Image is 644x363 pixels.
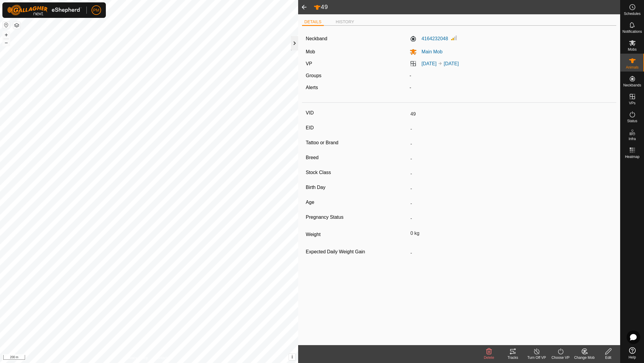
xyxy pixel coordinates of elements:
[306,198,408,206] label: Age
[306,184,408,191] label: Birth Day
[306,124,408,132] label: EID
[626,66,639,69] span: Animals
[7,5,82,15] img: Gallagher Logo
[501,355,525,360] div: Tracks
[314,3,620,11] h2: 49
[306,49,315,54] label: Mob
[126,355,148,361] a: Privacy Policy
[628,356,636,359] span: Help
[620,345,644,362] a: Help
[306,35,327,42] label: Neckband
[422,61,436,66] a: [DATE]
[572,355,596,360] div: Change Mob
[410,35,448,42] label: 4164232048
[13,22,20,29] button: Map Layers
[302,19,324,26] li: DETAILS
[484,356,494,360] span: Delete
[3,31,10,38] button: +
[289,354,295,360] button: i
[292,354,293,359] span: i
[451,34,458,41] img: Signal strength
[306,61,312,66] label: VP
[306,154,408,162] label: Breed
[333,19,357,25] li: HISTORY
[306,109,408,117] label: VID
[549,355,572,360] div: Choose VP
[624,12,640,15] span: Schedules
[625,155,640,159] span: Heatmap
[628,48,637,51] span: Mobs
[444,61,459,66] a: [DATE]
[306,228,408,241] label: Weight
[306,73,321,78] label: Groups
[3,21,10,29] button: Reset Map
[628,137,636,141] span: Infra
[623,83,641,87] span: Neckbands
[417,49,442,54] span: Main Mob
[3,39,10,46] button: –
[93,7,100,13] span: PM
[306,248,408,256] label: Expected Daily Weight Gain
[629,101,635,105] span: VPs
[525,355,549,360] div: Turn Off VP
[596,355,620,360] div: Edit
[407,72,615,79] div: -
[306,139,408,147] label: Tattoo or Brand
[438,61,442,66] img: to
[306,213,408,221] label: Pregnancy Status
[306,169,408,176] label: Stock Class
[623,30,642,33] span: Notifications
[306,85,318,90] label: Alerts
[407,84,615,91] div: -
[627,119,637,123] span: Status
[155,355,173,361] a: Contact Us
